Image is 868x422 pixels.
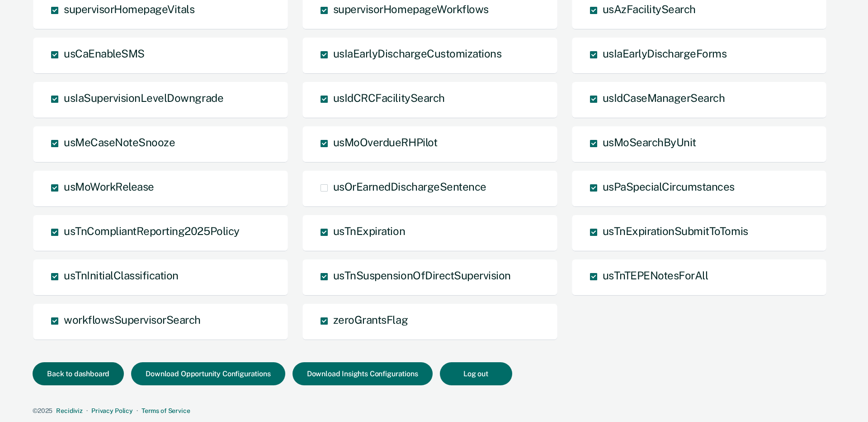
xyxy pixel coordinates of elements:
[33,407,52,414] span: © 2025
[333,136,437,149] span: usMoOverdueRHPilot
[91,407,133,414] a: Privacy Policy
[333,91,445,104] span: usIdCRCFacilitySearch
[33,407,832,415] div: · ·
[64,136,175,149] span: usMeCaseNoteSnooze
[333,225,405,237] span: usTnExpiration
[603,3,696,15] span: usAzFacilitySearch
[64,180,154,193] span: usMoWorkRelease
[440,362,512,385] button: Log out
[333,180,486,193] span: usOrEarnedDischargeSentence
[603,91,725,104] span: usIdCaseManagerSearch
[56,407,83,414] a: Recidiviz
[603,47,727,60] span: usIaEarlyDischargeForms
[33,362,124,385] button: Back to dashboard
[603,269,708,282] span: usTnTEPENotesForAll
[64,91,223,104] span: usIaSupervisionLevelDowngrade
[64,225,240,237] span: usTnCompliantReporting2025Policy
[33,370,131,378] a: Back to dashboard
[333,269,511,282] span: usTnSuspensionOfDirectSupervision
[333,47,502,60] span: usIaEarlyDischargeCustomizations
[142,407,190,414] a: Terms of Service
[64,269,179,282] span: usTnInitialClassification
[64,47,145,60] span: usCaEnableSMS
[64,3,194,15] span: supervisorHomepageVitals
[603,225,748,237] span: usTnExpirationSubmitToTomis
[333,3,489,15] span: supervisorHomepageWorkflows
[292,362,433,385] button: Download Insights Configurations
[64,313,201,326] span: workflowsSupervisorSearch
[603,180,735,193] span: usPaSpecialCircumstances
[131,362,285,385] button: Download Opportunity Configurations
[603,136,696,149] span: usMoSearchByUnit
[333,313,408,326] span: zeroGrantsFlag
